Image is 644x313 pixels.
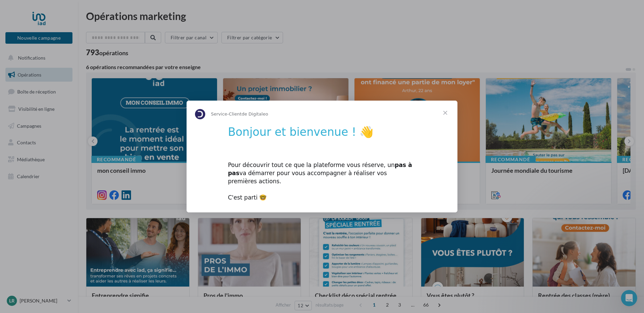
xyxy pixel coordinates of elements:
[241,111,268,117] span: de Digitaleo
[211,111,241,117] span: Service-Client
[228,153,416,202] div: Pour découvrir tout ce que la plateforme vous réserve, un va démarrer pour vous accompagner à réa...
[228,162,412,176] b: pas à pas
[433,101,457,125] span: Fermer
[195,109,206,120] img: Profile image for Service-Client
[228,125,416,143] h1: Bonjour et bienvenue ! 👋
